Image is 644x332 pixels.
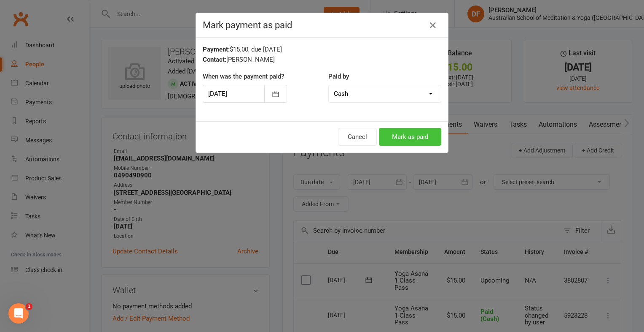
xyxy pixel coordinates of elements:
div: $15.00, due [DATE] [203,44,441,54]
strong: Payment: [203,46,230,53]
button: Cancel [338,128,377,146]
div: [PERSON_NAME] [203,54,441,65]
button: Close [426,19,440,32]
span: 1 [26,303,32,310]
iframe: Intercom live chat [8,303,29,324]
h4: Mark payment as paid [203,20,441,30]
strong: Contact: [203,56,226,63]
button: Mark as paid [379,128,441,146]
label: Paid by [328,71,349,82]
label: When was the payment paid? [203,71,284,82]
